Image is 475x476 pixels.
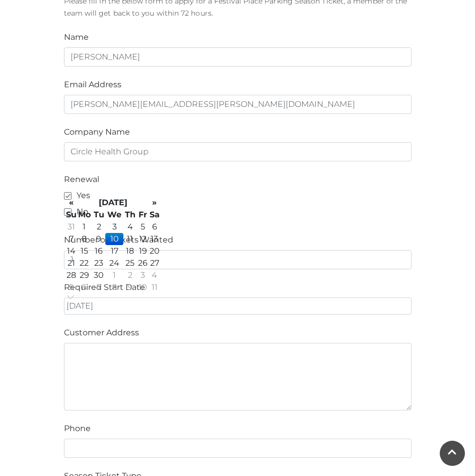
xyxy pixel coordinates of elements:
td: 13 [150,233,160,245]
td: 2 [123,269,137,281]
td: 12 [137,233,149,245]
td: 17 [105,245,123,257]
td: 3 [105,221,123,233]
td: 30 [92,269,105,281]
td: 9 [92,233,105,245]
td: 5 [137,221,149,233]
td: 24 [105,257,123,269]
td: 22 [77,257,93,269]
td: 8 [105,281,123,293]
td: 5 [66,281,77,293]
label: Name [64,31,89,43]
td: 18 [123,245,137,257]
td: 7 [66,233,77,245]
td: 4 [123,221,137,233]
td: 6 [150,221,160,233]
td: 1 [77,221,93,233]
td: 14 [66,245,77,257]
td: 3 [137,269,149,281]
td: 1 [105,269,123,281]
td: 2 [92,221,105,233]
label: Yes [64,190,90,202]
td: 27 [150,257,160,269]
td: 23 [92,257,105,269]
th: We [105,209,123,221]
td: 28 [66,269,77,281]
label: Company Name [64,126,130,138]
td: 21 [66,257,77,269]
td: 15 [77,245,93,257]
th: « [66,197,77,209]
td: 20 [150,245,160,257]
td: 9 [123,281,137,293]
label: Renewal [64,173,99,186]
td: 4 [150,269,160,281]
td: 10 [105,233,123,245]
td: 19 [137,245,149,257]
td: 8 [77,233,93,245]
th: Th [123,209,137,221]
td: 26 [137,257,149,269]
td: 7 [92,281,105,293]
label: Phone [64,423,91,435]
th: Fr [137,209,149,221]
td: 16 [92,245,105,257]
th: [DATE] [77,197,150,209]
th: » [150,197,160,209]
td: 6 [77,281,93,293]
label: Email Address [64,79,121,91]
td: 25 [123,257,137,269]
th: Mo [77,209,93,221]
td: 31 [66,221,77,233]
th: Tu [92,209,105,221]
th: Sa [150,209,160,221]
th: Su [66,209,77,221]
td: 11 [123,233,137,245]
td: 29 [77,269,93,281]
label: Customer Address [64,327,139,339]
td: 10 [137,281,149,293]
td: 11 [150,281,160,293]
